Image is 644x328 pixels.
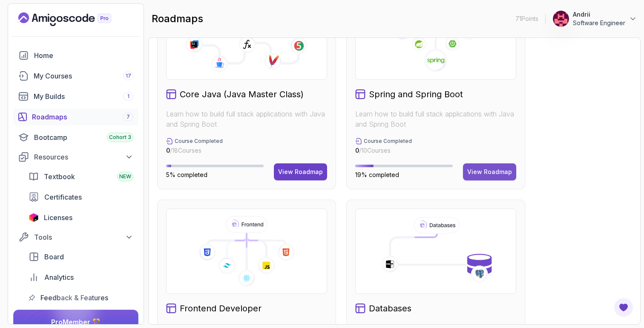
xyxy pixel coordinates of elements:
[34,232,133,242] div: Tools
[369,302,411,314] h2: Databases
[13,88,138,105] a: builds
[515,15,538,23] p: 71 Points
[13,47,138,64] a: home
[467,168,512,176] div: View Roadmap
[13,67,138,84] a: courses
[463,163,516,180] button: View Roadmap
[552,10,637,27] button: user profile imageAndriiSoftware Engineer
[613,297,634,318] button: Open Feedback Button
[44,171,75,182] span: Textbook
[355,171,399,178] span: 19% completed
[13,229,138,245] button: Tools
[553,11,569,27] img: user profile image
[18,12,131,26] a: Landing page
[364,138,412,145] p: Course Completed
[13,108,138,125] a: roadmaps
[44,192,82,202] span: Certificates
[34,132,133,142] div: Bootcamp
[166,146,223,155] p: / 18 Courses
[34,71,133,81] div: My Courses
[355,146,412,155] p: / 10 Courses
[32,112,133,122] div: Roadmaps
[109,134,131,141] span: Cohort 3
[23,289,138,306] a: feedback
[175,138,223,145] p: Course Completed
[274,163,327,180] button: View Roadmap
[166,171,207,178] span: 5% completed
[34,50,133,61] div: Home
[180,302,262,314] h2: Frontend Developer
[166,147,170,154] span: 0
[180,88,304,100] h2: Core Java (Java Master Class)
[573,19,625,27] p: Software Engineer
[355,109,516,129] p: Learn how to build full stack applications with Java and Spring Boot
[29,213,39,222] img: jetbrains icon
[119,173,131,180] span: NEW
[23,269,138,286] a: analytics
[126,113,130,120] span: 7
[13,129,138,146] a: bootcamp
[34,91,133,102] div: My Builds
[23,168,138,185] a: textbook
[278,168,323,176] div: View Roadmap
[355,147,359,154] span: 0
[34,152,133,162] div: Resources
[369,88,463,100] h2: Spring and Spring Boot
[127,93,129,100] span: 1
[23,248,138,265] a: board
[573,10,625,19] p: Andrii
[40,293,108,303] span: Feedback & Features
[44,212,72,223] span: Licenses
[152,12,203,26] h2: roadmaps
[166,109,327,129] p: Learn how to build full stack applications with Java and Spring Boot
[13,149,138,165] button: Resources
[44,252,64,262] span: Board
[126,73,131,79] span: 17
[23,189,138,206] a: certificates
[23,209,138,226] a: licenses
[44,272,74,282] span: Analytics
